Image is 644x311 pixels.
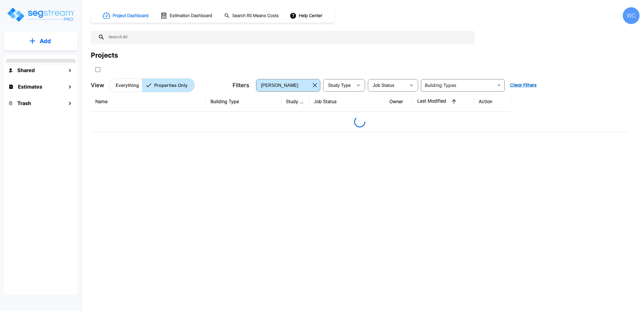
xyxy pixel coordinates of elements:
[423,81,494,89] input: Building Types
[91,91,206,112] th: Name
[116,82,139,89] p: Everything
[40,37,51,45] p: Add
[101,10,151,22] button: Project Dashboard
[158,10,215,22] button: Estimation Dashboard
[109,79,142,92] button: Everything
[495,81,503,89] button: Open
[385,91,413,112] th: Owner
[206,91,281,112] th: Building Type
[154,82,188,89] p: Properties Only
[232,13,279,19] h1: Search RS Means Costs
[6,7,75,23] img: Logo
[623,7,640,24] div: WC
[233,81,249,89] p: Filters
[113,13,148,19] h1: Project Dashboard
[105,31,472,44] input: Search All
[222,10,282,21] button: Search RS Means Costs
[91,50,118,60] div: Projects
[474,91,511,112] th: Action
[18,83,42,91] h1: Estimates
[309,91,385,112] th: Job Status
[142,79,195,92] button: Properties Only
[373,83,394,88] span: Job Status
[369,77,406,93] div: Select
[17,67,35,74] h1: Shared
[281,91,309,112] th: Study Type
[170,13,212,19] h1: Estimation Dashboard
[324,77,353,93] div: Select
[17,99,31,107] h1: Trash
[413,91,474,112] th: Last Modified
[288,10,325,21] button: Help Center
[508,80,539,91] button: Clear Filters
[328,83,351,88] span: Study Type
[92,64,103,75] button: SelectAll
[109,79,195,92] div: Platform
[4,33,78,49] button: Add
[91,81,104,89] p: View
[257,77,311,93] div: Select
